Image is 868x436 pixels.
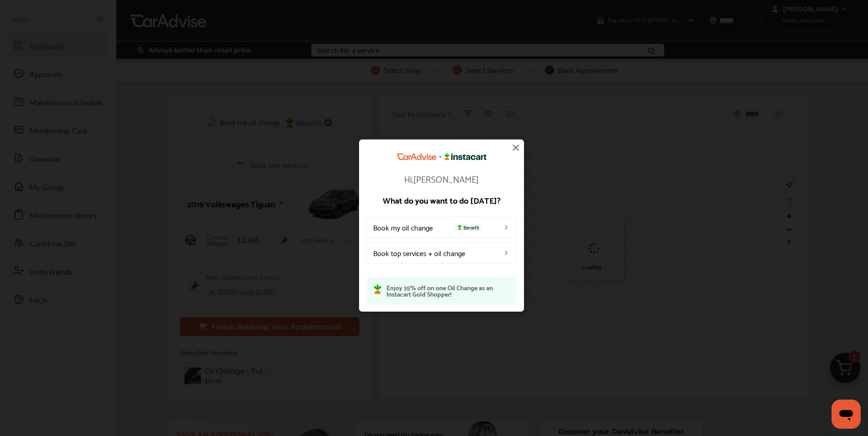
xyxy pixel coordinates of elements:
[510,142,521,153] img: close-icon.a004319c.svg
[366,195,517,204] p: What do you want to do [DATE]?
[456,224,463,230] img: instacart-icon.73bd83c2.svg
[366,242,517,263] a: Book top services + oil change
[503,249,510,256] img: left_arrow_icon.0f472efe.svg
[366,216,517,237] a: Book my oil changeBenefit
[386,284,509,297] p: Enjoy 35% off on one Oil Change as an Instacart Gold Shopper!
[396,153,487,160] img: CarAdvise Instacart Logo
[374,284,382,294] img: instacart-icon.73bd83c2.svg
[366,174,517,183] p: Hi, [PERSON_NAME]
[503,223,510,231] img: left_arrow_icon.0f472efe.svg
[453,223,482,231] span: Benefit
[832,400,861,429] iframe: Button to launch messaging window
